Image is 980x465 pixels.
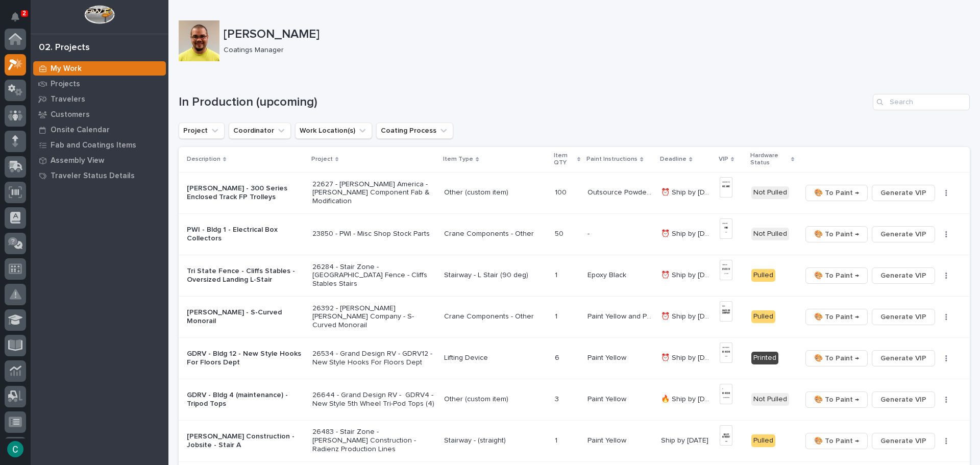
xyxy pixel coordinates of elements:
[31,137,168,153] a: Fab and Coatings Items
[661,269,714,280] p: ⏰ Ship by 8/20/25
[31,61,168,76] a: My Work
[179,95,869,110] h1: In Production (upcoming)
[443,154,473,165] p: Item Type
[31,76,168,91] a: Projects
[31,91,168,107] a: Travelers
[444,436,547,445] p: Stairway - (straight)
[187,184,304,202] p: [PERSON_NAME] - 300 Series Enclosed Track FP Trolleys
[872,226,935,242] button: Generate VIP
[312,180,436,206] p: 22627 - [PERSON_NAME] America - [PERSON_NAME] Component Fab & Modification
[5,438,26,460] button: users-avatar
[51,126,110,135] p: Onsite Calendar
[31,122,168,137] a: Onsite Calendar
[814,394,859,406] span: 🎨 To Paint →
[312,230,436,238] p: 23850 - PWI - Misc Shop Stock Parts
[444,188,547,197] p: Other (custom item)
[661,393,714,404] p: 🔥 Ship by 8/25/25
[51,172,135,181] p: Traveler Status Details
[13,12,26,29] div: Notifications2
[187,308,304,326] p: [PERSON_NAME] - S-Curved Monorail
[51,64,82,74] p: My Work
[187,226,304,243] p: PWI - Bldg 1 - Electrical Box Collectors
[814,435,859,447] span: 🎨 To Paint →
[805,391,868,408] button: 🎨 To Paint →
[660,154,687,165] p: Deadline
[51,110,90,119] p: Customers
[587,393,628,404] p: Paint Yellow
[587,186,655,197] p: Outsource Powder Coat
[751,186,789,199] div: Not Pulled
[751,269,775,282] div: Pulled
[187,432,304,450] p: [PERSON_NAME] Construction - Jobsite - Stair A
[31,168,168,183] a: Traveler Status Details
[751,393,789,406] div: Not Pulled
[179,337,970,379] tr: GDRV - Bldg 12 - New Style Hooks For Floors Dept26534 - Grand Design RV - GDRV12 - New Style Hook...
[719,154,728,165] p: VIP
[376,123,453,139] button: Coating Process
[805,309,868,325] button: 🎨 To Paint →
[311,154,333,165] p: Project
[295,123,372,139] button: Work Location(s)
[587,269,628,280] p: Epoxy Black
[22,10,26,17] p: 2
[873,94,970,110] div: Search
[444,230,547,238] p: Crane Components - Other
[586,154,638,165] p: Paint Instructions
[880,311,926,323] span: Generate VIP
[872,267,935,284] button: Generate VIP
[814,352,859,364] span: 🎨 To Paint →
[751,228,789,240] div: Not Pulled
[554,150,575,169] p: Item QTY
[751,434,775,447] div: Pulled
[872,309,935,325] button: Generate VIP
[661,186,714,197] p: ⏰ Ship by 8/13/25
[179,420,970,461] tr: [PERSON_NAME] Construction - Jobsite - Stair A26483 - Stair Zone - [PERSON_NAME] Construction - R...
[751,352,778,364] div: Printed
[872,391,935,408] button: Generate VIP
[51,95,85,104] p: Travelers
[312,350,436,367] p: 26534 - Grand Design RV - GDRV12 - New Style Hooks For Floors Dept
[814,228,859,240] span: 🎨 To Paint →
[587,352,628,362] p: Paint Yellow
[555,434,559,445] p: 1
[187,154,220,165] p: Description
[805,226,868,242] button: 🎨 To Paint →
[555,393,561,404] p: 3
[555,310,559,321] p: 1
[187,350,304,367] p: GDRV - Bldg 12 - New Style Hooks For Floors Dept
[312,428,436,453] p: 26483 - Stair Zone - [PERSON_NAME] Construction - Radienz Production Lines
[750,150,789,169] p: Hardware Status
[224,46,962,55] p: Coatings Manager
[179,255,970,296] tr: Tri State Fence - Cliffs Stables - Oversized Landing L-Stair26284 - Stair Zone - [GEOGRAPHIC_DATA...
[555,228,566,238] p: 50
[661,434,710,445] p: Ship by [DATE]
[555,352,561,362] p: 6
[31,153,168,168] a: Assembly View
[444,354,547,362] p: Lifting Device
[5,6,26,28] button: Notifications
[587,228,592,238] p: -
[179,296,970,337] tr: [PERSON_NAME] - S-Curved Monorail26392 - [PERSON_NAME] [PERSON_NAME] Company - S-Curved MonorailC...
[880,394,926,406] span: Generate VIP
[555,269,559,280] p: 1
[187,267,304,284] p: Tri State Fence - Cliffs Stables - Oversized Landing L-Stair
[661,228,714,238] p: ⏰ Ship by 8/15/25
[805,350,868,366] button: 🎨 To Paint →
[814,270,859,282] span: 🎨 To Paint →
[444,271,547,280] p: Stairway - L Stair (90 deg)
[814,311,859,323] span: 🎨 To Paint →
[179,123,225,139] button: Project
[880,270,926,282] span: Generate VIP
[229,123,291,139] button: Coordinator
[39,42,90,54] div: 02. Projects
[179,379,970,420] tr: GDRV - Bldg 4 (maintenance) - Tripod Tops26644 - Grand Design RV - GDRV4 - New Style 5th Wheel Tr...
[814,187,859,199] span: 🎨 To Paint →
[880,352,926,364] span: Generate VIP
[179,213,970,255] tr: PWI - Bldg 1 - Electrical Box Collectors23850 - PWI - Misc Shop Stock PartsCrane Components - Oth...
[444,312,547,321] p: Crane Components - Other
[84,5,114,24] img: Workspace Logo
[587,310,655,321] p: Paint Yellow and Paint Gray
[880,228,926,240] span: Generate VIP
[805,433,868,449] button: 🎨 To Paint →
[312,304,436,330] p: 26392 - [PERSON_NAME] [PERSON_NAME] Company - S-Curved Monorail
